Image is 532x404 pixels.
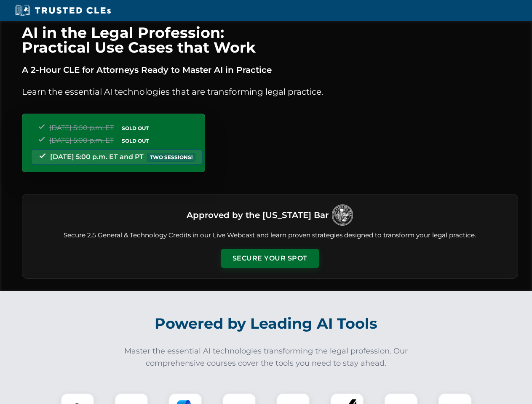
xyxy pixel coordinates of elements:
span: SOLD OUT [119,124,152,133]
p: Secure 2.5 General & Technology Credits in our Live Webcast and learn proven strategies designed ... [32,231,508,240]
span: SOLD OUT [119,136,152,145]
img: Trusted CLEs [13,4,113,17]
p: Learn the essential AI technologies that are transforming legal practice. [22,85,518,98]
h3: Approved by the [US_STATE] Bar [187,207,329,223]
img: Logo [332,205,353,226]
p: Master the essential AI technologies transforming the legal profession. Our comprehensive courses... [119,345,414,369]
p: A 2-Hour CLE for Attorneys Ready to Master AI in Practice [22,63,518,77]
button: Secure Your Spot [221,249,319,268]
h2: Powered by Leading AI Tools [33,309,500,338]
h1: AI in the Legal Profession: Practical Use Cases that Work [22,25,518,55]
span: [DATE] 5:00 p.m. ET [49,136,114,144]
span: [DATE] 5:00 p.m. ET [49,124,114,132]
